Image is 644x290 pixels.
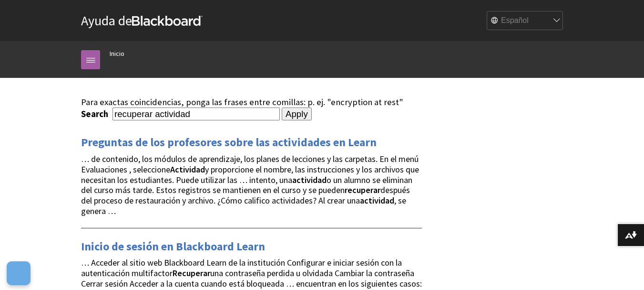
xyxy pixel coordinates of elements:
[282,107,312,121] input: Apply
[360,195,394,206] strong: actividad
[81,97,422,107] div: Para exactas coincidencias, ponga las frases entre comillas: p. ej. "encryption at rest"
[173,268,210,279] strong: Recuperar
[81,135,377,150] a: Preguntas de los profesores sobre las actividades en Learn
[7,261,31,285] button: Abrir preferencias
[487,11,563,31] select: Site Language Selector
[81,239,265,254] a: Inicio de sesión en Blackboard Learn
[292,174,327,185] strong: actividad
[132,16,203,26] strong: Blackboard
[81,108,111,119] label: Search
[345,184,380,195] strong: recuperar
[81,12,203,29] a: Ayuda deBlackboard
[110,48,124,60] a: Inicio
[81,153,419,216] span: … de contenido, los módulos de aprendizaje, los planes de lecciones y las carpetas. En el menú Ev...
[170,164,205,175] strong: Actividad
